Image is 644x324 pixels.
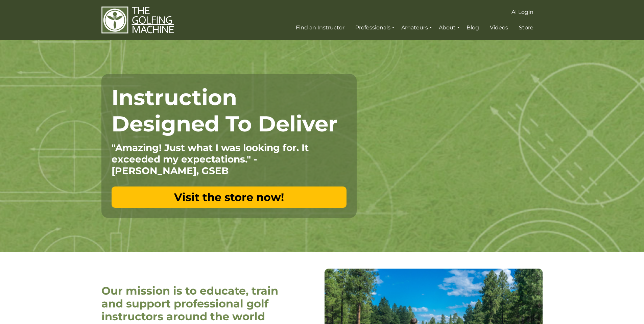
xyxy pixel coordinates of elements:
a: AI Login [510,6,535,18]
a: Store [517,22,535,34]
span: Blog [467,24,479,31]
a: Professionals [354,22,396,34]
span: Videos [490,24,508,31]
h2: Our mission is to educate, train and support professional golf instructors around the world [101,284,282,323]
span: Store [519,24,533,31]
a: About [437,22,461,34]
a: Find an Instructor [294,22,346,34]
a: Blog [465,22,481,34]
span: AI Login [511,9,533,15]
a: Amateurs [400,22,434,34]
a: Videos [488,22,510,34]
img: The Golfing Machine [101,6,174,34]
h1: Instruction Designed To Deliver [112,84,347,137]
a: Visit the store now! [112,186,347,208]
span: Find an Instructor [296,24,344,31]
p: "Amazing! Just what I was looking for. It exceeded my expectations." - [PERSON_NAME], GSEB [112,142,347,176]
